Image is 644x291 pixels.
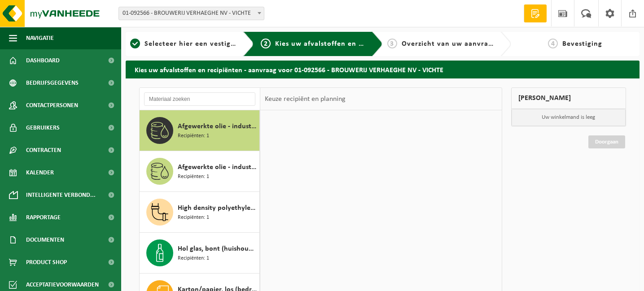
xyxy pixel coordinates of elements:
span: Bedrijfsgegevens [26,72,79,94]
span: 01-092566 - BROUWERIJ VERHAEGHE NV - VICHTE [119,7,264,20]
span: Navigatie [26,27,54,49]
div: Keuze recipiënt en planning [260,88,350,110]
div: [PERSON_NAME] [511,87,626,109]
input: Materiaal zoeken [144,92,255,106]
button: Afgewerkte olie - industrie in kleinverpakking Recipiënten: 1 [140,151,260,192]
span: Dashboard [26,49,60,72]
span: Recipiënten: 1 [178,132,209,140]
span: High density polyethyleen (HDPE) bidons en vaten, inhoud > 2 liter, gekleurd [178,203,257,213]
span: Overzicht van uw aanvraag [402,40,496,48]
h2: Kies uw afvalstoffen en recipiënten - aanvraag voor 01-092566 - BROUWERIJ VERHAEGHE NV - VICHTE [126,61,640,78]
span: Hol glas, bont (huishoudelijk) [178,243,257,254]
span: Recipiënten: 1 [178,213,209,222]
span: Kalender [26,161,54,184]
span: Afgewerkte olie - industrie in kleinverpakking [178,162,257,173]
button: High density polyethyleen (HDPE) bidons en vaten, inhoud > 2 liter, gekleurd Recipiënten: 1 [140,192,260,233]
span: Recipiënten: 1 [178,173,209,181]
span: Selecteer hier een vestiging [145,40,241,48]
button: Afgewerkte olie - industrie in 200lt Recipiënten: 1 [140,110,260,151]
span: Bevestiging [562,40,602,48]
a: Doorgaan [588,135,625,148]
span: 1 [130,39,140,48]
span: 3 [387,39,397,48]
span: Afgewerkte olie - industrie in 200lt [178,121,257,132]
span: Recipiënten: 1 [178,254,209,263]
span: 4 [548,39,558,48]
span: Contactpersonen [26,94,78,117]
span: Product Shop [26,251,67,274]
button: Hol glas, bont (huishoudelijk) Recipiënten: 1 [140,233,260,274]
p: Uw winkelmand is leeg [512,109,626,126]
span: Documenten [26,229,64,251]
span: 01-092566 - BROUWERIJ VERHAEGHE NV - VICHTE [118,7,264,20]
span: Kies uw afvalstoffen en recipiënten [275,40,399,48]
span: Contracten [26,139,61,161]
span: Gebruikers [26,117,60,139]
a: 1Selecteer hier een vestiging [130,39,236,49]
span: 2 [261,39,271,48]
span: Intelligente verbond... [26,184,96,206]
span: Rapportage [26,206,61,229]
